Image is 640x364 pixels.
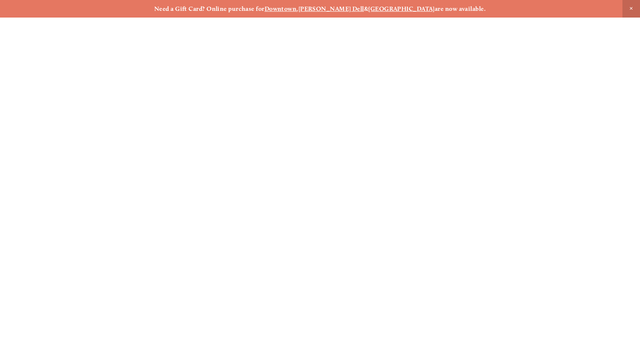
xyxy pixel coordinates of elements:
[154,5,265,13] strong: Need a Gift Card? Online purchase for
[296,5,298,13] strong: ,
[368,5,435,13] a: [GEOGRAPHIC_DATA]
[364,5,368,13] strong: &
[435,5,486,13] strong: are now available.
[298,5,364,13] a: [PERSON_NAME] Dell
[265,5,297,13] a: Downtown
